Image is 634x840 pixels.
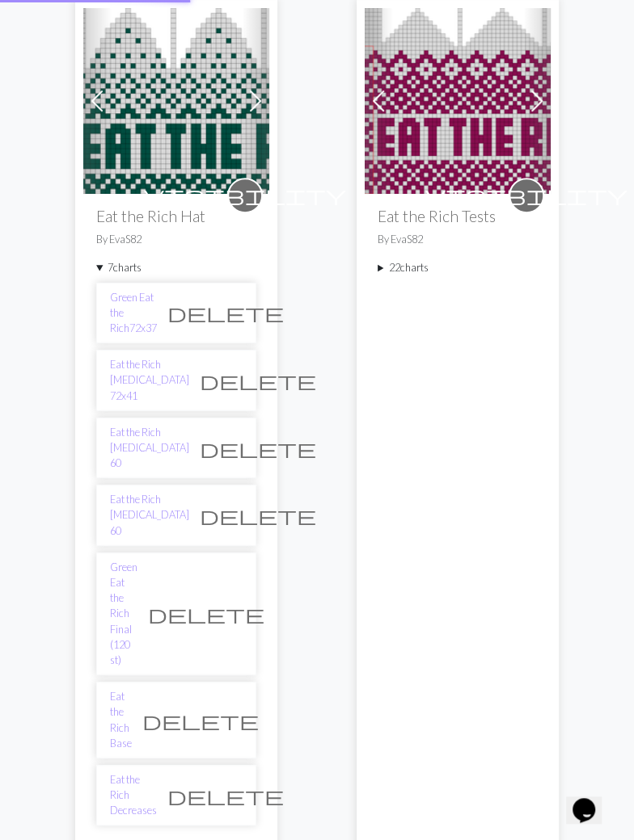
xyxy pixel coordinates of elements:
span: delete [200,504,316,527]
iframe: chat widget [566,775,618,824]
button: Delete chart [132,705,269,736]
button: Delete chart [137,598,275,629]
i: private [425,179,628,212]
a: Green Eat the Rich72x37 [110,290,157,337]
a: Eat the Rich [MEDICAL_DATA] 60 [110,425,189,472]
p: By EvaS82 [378,232,538,247]
button: Delete chart [189,433,327,464]
button: Delete chart [189,500,327,531]
a: Eat the Rich Base [110,689,132,751]
a: Eat the Rich 80x44 [365,91,551,107]
summary: 7charts [96,260,256,275]
span: delete [148,603,264,625]
a: Green Eat the Rich72x37 [83,91,269,107]
a: Eat the Rich [MEDICAL_DATA] 72x41 [110,357,189,404]
button: Delete chart [189,365,327,396]
span: delete [200,437,316,460]
span: delete [142,709,259,732]
a: Eat the Rich Decreases [110,772,157,819]
a: Eat the Rich [MEDICAL_DATA] 60 [110,492,189,539]
span: delete [200,369,316,392]
button: Delete chart [157,297,294,328]
h2: Eat the Rich Tests [378,207,538,225]
summary: 22charts [378,260,538,275]
a: Green Eat the Rich Final (120 st) [110,560,137,668]
p: By EvaS82 [96,232,256,247]
span: visibility [144,183,346,208]
img: Eat the Rich 80x44 [365,8,551,194]
span: delete [167,784,284,807]
span: visibility [425,183,628,208]
i: private [144,179,346,212]
h2: Eat the Rich Hat [96,207,256,225]
img: Green Eat the Rich72x37 [83,8,269,194]
span: delete [167,301,284,324]
button: Delete chart [157,780,294,811]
